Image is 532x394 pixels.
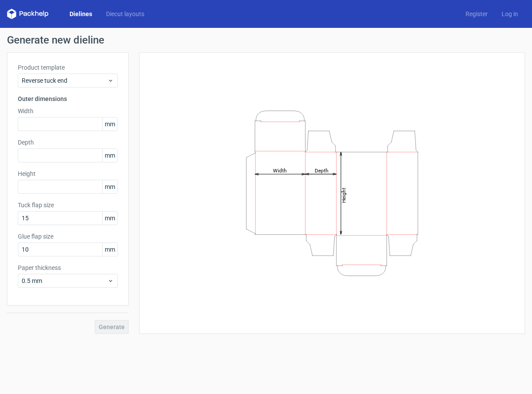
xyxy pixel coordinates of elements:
span: 0.5 mm [22,276,107,285]
a: Diecut layouts [99,10,151,18]
label: Tuck flap size [18,201,118,209]
span: mm [102,212,117,225]
span: mm [102,243,117,256]
span: mm [102,180,117,193]
a: Dielines [63,10,99,18]
span: mm [102,118,117,131]
tspan: Height [341,187,347,202]
span: Reverse tuck end [22,76,107,85]
a: Register [459,10,495,18]
label: Depth [18,138,118,147]
label: Height [18,169,118,178]
tspan: Depth [315,167,329,173]
label: Glue flap size [18,232,118,241]
a: Log in [495,10,525,18]
label: Width [18,107,118,115]
span: mm [102,149,117,162]
tspan: Width [273,167,287,173]
label: Paper thickness [18,263,118,272]
label: Product template [18,63,118,72]
h1: Generate new dieline [7,35,525,45]
h3: Outer dimensions [18,94,118,103]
